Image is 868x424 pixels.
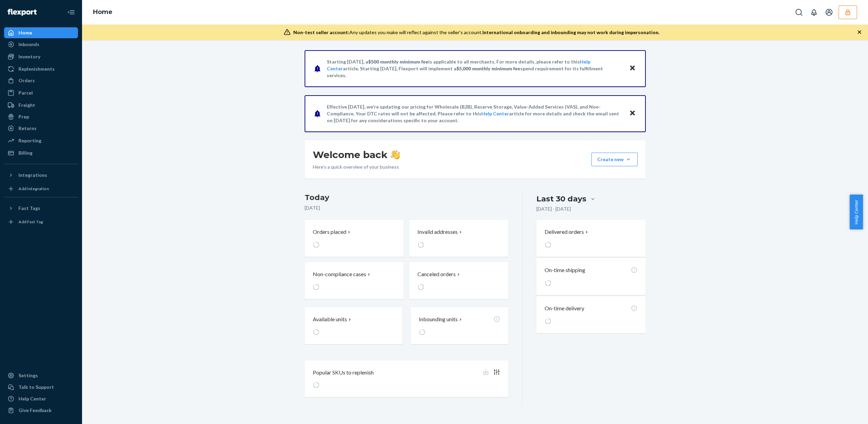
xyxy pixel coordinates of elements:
div: Returns [18,125,37,132]
a: Help Center [481,111,509,116]
button: Open Search Box [792,5,806,19]
a: Inventory [4,51,78,62]
button: Delivered orders [545,228,589,236]
a: Add Fast Tag [4,216,78,227]
button: Inbounding units [411,307,508,344]
a: Reporting [4,135,78,146]
button: Orders placed [305,220,404,257]
div: Talk to Support [18,384,54,391]
div: Give Feedback [18,407,52,414]
div: Freight [18,102,35,109]
div: Inbounds [18,41,39,48]
div: Replenishments [18,66,55,72]
a: Orders [4,75,78,86]
p: On-time shipping [545,266,585,274]
a: Prep [4,111,78,122]
a: Replenishments [4,63,78,74]
p: Starting [DATE], a is applicable to all merchants. For more details, please refer to this article... [327,58,623,79]
button: Talk to Support [4,382,78,393]
button: Give Feedback [4,405,78,416]
button: Open notifications [807,5,821,19]
button: Available units [305,307,402,344]
div: Parcel [18,89,33,96]
a: Settings [4,370,78,381]
p: On-time delivery [545,305,584,312]
p: Popular SKUs to replenish [313,369,374,377]
div: Integrations [18,172,47,179]
div: Reporting [18,137,41,144]
img: hand-wave emoji [390,150,400,159]
span: International onboarding and inbounding may not work during impersonation. [482,29,659,35]
p: Available units [313,315,347,323]
a: Home [93,8,112,16]
p: Inbounding units [419,315,458,323]
img: Flexport logo [8,9,37,16]
button: Canceled orders [409,262,508,299]
a: Home [4,27,78,38]
p: Effective [DATE], we're updating our pricing for Wholesale (B2B), Reserve Storage, Value-Added Se... [327,103,623,124]
div: Fast Tags [18,205,40,212]
ol: breadcrumbs [88,2,118,22]
div: Orders [18,77,35,84]
button: Open account menu [822,5,836,19]
span: $5,000 monthly minimum fee [456,66,520,71]
div: Any updates you make will reflect against the seller's account. [293,29,659,36]
button: Non-compliance cases [305,262,404,299]
a: Inbounds [4,39,78,50]
a: Returns [4,123,78,134]
a: Billing [4,147,78,158]
div: Help Center [18,395,46,402]
div: Settings [18,372,38,379]
p: Here’s a quick overview of your business [313,164,400,170]
div: Inventory [18,53,40,60]
a: Freight [4,100,78,111]
a: Add Integration [4,183,78,194]
div: Add Fast Tag [18,219,43,225]
h3: Today [305,192,509,203]
button: Close [628,63,637,73]
p: Orders placed [313,228,346,236]
button: Invalid addresses [409,220,508,257]
div: Home [18,29,32,36]
div: Last 30 days [536,194,586,204]
button: Create new [591,153,638,166]
button: Integrations [4,170,78,181]
h1: Welcome back [313,149,400,161]
span: $500 monthly minimum fee [368,59,428,65]
button: Help Center [850,195,863,229]
p: Invalid addresses [417,228,458,236]
p: [DATE] [305,204,509,211]
p: [DATE] - [DATE] [536,206,571,212]
p: Canceled orders [417,270,456,278]
p: Non-compliance cases [313,270,366,278]
a: Help Center [4,393,78,404]
span: Non-test seller account: [293,29,349,35]
div: Billing [18,150,32,156]
button: Fast Tags [4,203,78,214]
div: Prep [18,113,29,120]
button: Close [628,109,637,118]
a: Parcel [4,87,78,98]
div: Add Integration [18,186,49,192]
button: Close Navigation [64,5,78,19]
